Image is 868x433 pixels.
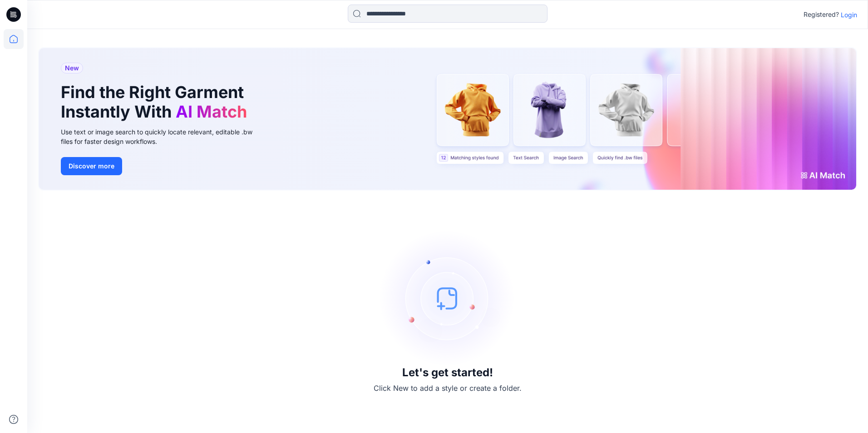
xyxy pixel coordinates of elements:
button: Discover more [61,157,122,175]
p: Registered? [804,9,839,20]
img: empty-state-image.svg [380,230,516,366]
span: AI Match [176,102,247,122]
div: Use text or image search to quickly locate relevant, editable .bw files for faster design workflows. [61,127,265,146]
p: Login [841,10,857,20]
h1: Find the Right Garment Instantly With [61,83,252,122]
span: New [65,63,79,74]
p: Click New to add a style or create a folder. [374,383,522,394]
h3: Let's get started! [402,366,493,379]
